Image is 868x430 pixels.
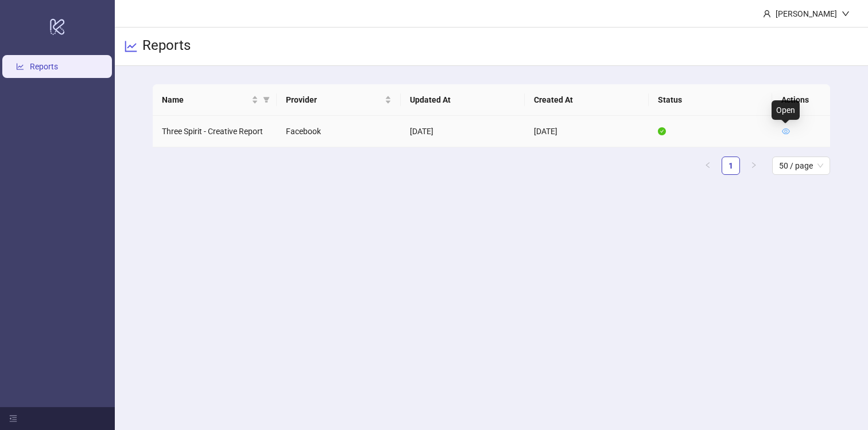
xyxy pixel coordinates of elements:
[142,37,191,56] h3: Reports
[9,415,17,423] span: menu-fold
[525,116,649,147] td: [DATE]
[124,40,138,53] span: line-chart
[153,84,277,116] th: Name
[771,7,842,20] div: [PERSON_NAME]
[704,162,711,169] span: left
[772,100,800,120] div: Open
[699,157,717,175] li: Previous Page
[782,127,790,135] span: eye
[779,157,823,174] span: 50 / page
[842,10,850,18] span: down
[401,116,525,147] td: [DATE]
[261,91,272,108] span: filter
[772,84,830,116] th: Actions
[782,127,790,136] a: eye
[658,127,666,135] span: check-circle
[772,157,830,175] div: Page Size
[722,157,739,174] a: 1
[153,116,277,147] td: Three Spirit - Creative Report
[525,84,649,116] th: Created At
[722,157,740,175] li: 1
[763,10,771,18] span: user
[401,84,525,116] th: Updated At
[745,157,763,175] li: Next Page
[286,93,382,106] span: Provider
[745,157,763,175] button: right
[750,162,757,169] span: right
[649,84,773,116] th: Status
[30,62,58,71] a: Reports
[162,93,249,106] span: Name
[699,157,717,175] button: left
[277,116,401,147] td: Facebook
[277,84,401,116] th: Provider
[263,96,270,103] span: filter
